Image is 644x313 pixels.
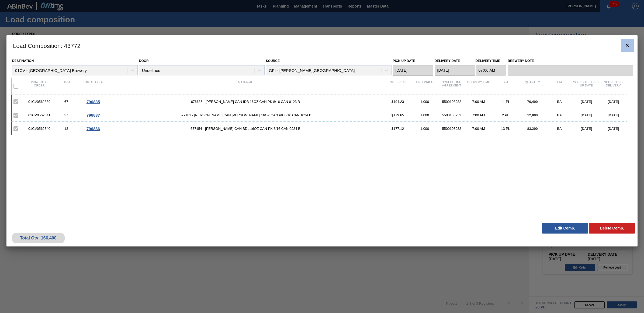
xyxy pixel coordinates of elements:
div: $177.12 [384,127,411,131]
div: Purchase order [26,81,53,92]
div: UM [546,81,573,92]
span: 677181 - CARR CAN BUD 16OZ CAN PK 8/16 CAN 1024 B [107,113,384,117]
div: 37 [53,113,80,117]
button: Edit Comp. [542,223,588,234]
span: [DATE] [581,127,592,131]
label: Source [266,59,280,63]
span: 676636 - CARR CAN IDB 16OZ CAN PK 8/16 CAN 0123 B [107,100,384,104]
span: [DATE] [608,100,619,104]
span: 796836 [86,126,100,131]
div: Portal code [80,81,107,92]
div: Go to Order [80,113,107,117]
div: Net Price [384,81,411,92]
div: Lot [492,81,519,92]
span: 12,800 [527,113,538,117]
span: EA [557,100,562,104]
label: Pick up Date [393,59,416,63]
span: 796835 [86,99,100,104]
label: Delivery Time [476,57,506,65]
div: 1,000 [411,113,438,117]
span: [DATE] [608,127,619,131]
label: Delivery Date [435,59,460,63]
div: 5500103932 [438,113,465,117]
span: 70,400 [527,100,538,104]
span: 677154 - CARR CAN BDL 16OZ CAN PK 8/16 CAN 0924 B [107,127,384,131]
div: 13 PL [492,127,519,131]
div: 7:00 AM [465,100,492,104]
input: mm/dd/yyyy [435,65,475,76]
div: 1,000 [411,127,438,131]
div: Material [107,81,384,92]
input: mm/dd/yyyy [393,65,433,76]
div: 67 [53,100,80,104]
div: Scheduled Delivery [600,81,627,92]
div: 7:00 AM [465,127,492,131]
div: $194.23 [384,100,411,104]
label: Door [139,59,149,63]
div: 01CV0562341 [26,113,53,117]
span: EA [557,127,562,131]
div: Delivery Time [465,81,492,92]
label: Brewery Note [508,57,633,65]
div: 7:00 AM [465,113,492,117]
div: Scheduling Agreement [438,81,465,92]
div: 1,000 [411,100,438,104]
div: Go to Order [80,126,107,131]
div: 01CV0562340 [26,127,53,131]
span: 796837 [86,113,100,117]
span: [DATE] [581,113,592,117]
div: 01CV0562339 [26,100,53,104]
div: 13 [53,127,80,131]
label: Destination [12,59,34,63]
div: Item [53,81,80,92]
div: Quantity [519,81,546,92]
div: $179.65 [384,113,411,117]
span: EA [557,113,562,117]
div: Total Qty: 166,400 [16,236,61,241]
div: Unit Price [411,81,438,92]
button: Delete Comp. [589,223,635,234]
span: [DATE] [608,113,619,117]
h3: Load Composition : 43772 [6,35,638,56]
div: Go to Order [80,99,107,104]
div: 5500103932 [438,100,465,104]
div: 2 PL [492,113,519,117]
span: [DATE] [581,100,592,104]
div: 11 PL [492,100,519,104]
div: 5500103932 [438,127,465,131]
div: Scheduled Pick up Date [573,81,600,92]
span: 83,200 [527,127,538,131]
